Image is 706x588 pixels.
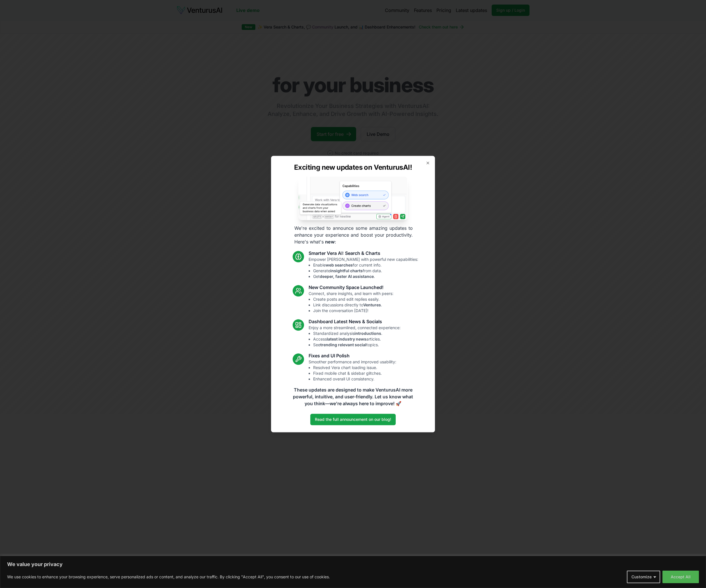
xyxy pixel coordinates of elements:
[298,177,408,220] img: Vera AI
[309,359,396,382] p: Smoother performance and improved usability:
[326,263,353,267] strong: web searches
[309,352,396,359] h3: Fixes and UI Polish
[310,414,396,425] a: Read the full announcement on our blog!
[330,268,363,273] strong: insightful charts
[290,225,417,245] p: We're excited to announce some amazing updates to enhance your experience and boost your producti...
[309,284,393,291] h3: New Community Space Launched!
[309,250,418,257] h3: Smarter Vera AI: Search & Charts
[327,337,366,341] strong: latest industry news
[309,325,401,348] p: Enjoy a more streamlined, connected experience:
[320,342,366,347] strong: trending relevant social
[313,331,401,336] li: Standardized analysis .
[294,163,412,172] h2: Exciting new updates on VenturusAI!
[313,342,401,348] li: See topics.
[313,262,418,268] li: Enable for current info.
[313,268,418,274] li: Generate from data.
[313,308,393,314] li: Join the conversation [DATE]!
[289,386,417,407] p: These updates are designed to make VenturusAI more powerful, intuitive, and user-friendly. Let us...
[313,274,418,279] li: Get .
[313,376,396,382] li: Enhanced overall UI consistency.
[320,274,374,279] strong: deeper, faster AI assistance
[313,336,401,342] li: Access articles.
[313,302,393,308] li: Link discussions directly to .
[363,302,381,307] strong: Ventures
[313,370,396,376] li: Fixed mobile chat & sidebar glitches.
[325,239,335,245] strong: new
[309,257,418,279] p: Empower [PERSON_NAME] with powerful new capabilities:
[309,291,393,314] p: Connect, share insights, and learn with peers:
[313,365,396,370] li: Resolved Vera chart loading issue.
[309,318,401,325] h3: Dashboard Latest News & Socials
[313,296,393,302] li: Create posts and edit replies easily.
[354,331,381,336] strong: introductions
